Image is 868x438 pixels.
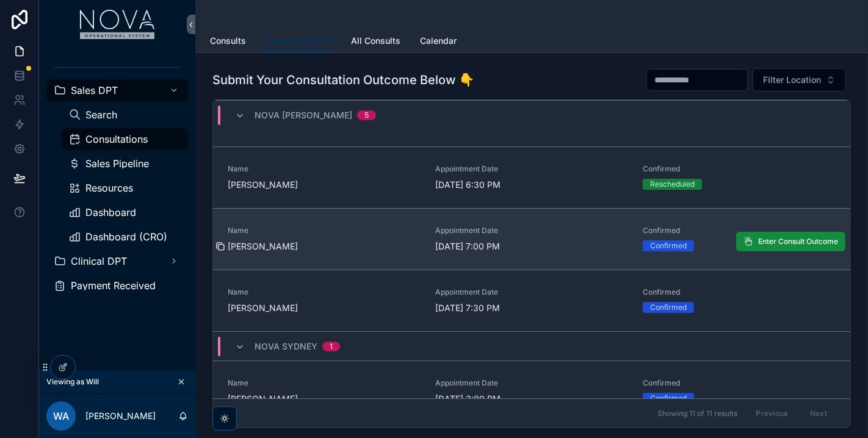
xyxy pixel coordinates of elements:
span: Clinical DPT [71,256,127,266]
a: Dashboard [61,201,188,223]
div: 5 [364,110,369,120]
div: Confirmed [650,240,687,251]
span: Name [228,164,421,174]
span: Calendar [420,35,457,47]
button: Enter Consult Outcome [736,232,845,251]
span: Confirmed [643,226,836,235]
a: Sales DPT [46,79,188,101]
a: Name[PERSON_NAME]Appointment Date[DATE] 3:00 PMConfirmedConfirmed [213,361,850,422]
span: Name [228,287,421,297]
span: [DATE] 7:30 PM [435,302,628,314]
span: Consults [DATE] [266,35,331,47]
span: [PERSON_NAME] [228,240,421,253]
span: Sales DPT [71,85,118,95]
div: 1 [330,342,333,351]
span: Consultations [85,134,148,144]
span: Resources [85,183,133,193]
span: All Consults [351,35,400,47]
span: [PERSON_NAME] [228,179,421,191]
span: WA [53,409,69,423]
span: Dashboard [85,207,136,217]
p: [PERSON_NAME] [85,410,156,422]
span: Confirmed [643,378,836,388]
span: Sales Pipeline [85,159,149,168]
span: Name [228,378,421,388]
span: Confirmed [643,164,836,174]
span: Enter Consult Outcome [758,237,838,246]
h1: Submit Your Consultation Outcome Below 👇 [212,71,474,88]
span: Confirmed [643,287,836,297]
a: Calendar [420,30,457,54]
span: Viewing as Will [46,377,99,387]
a: Payment Received [46,275,188,296]
div: Confirmed [650,393,687,404]
span: [PERSON_NAME] [228,302,421,314]
span: Appointment Date [435,164,628,174]
a: Consults [210,30,246,54]
div: scrollable content [39,49,195,312]
a: Resources [61,177,188,199]
a: Clinical DPT [46,250,188,272]
a: Name[PERSON_NAME]Appointment Date[DATE] 6:30 PMConfirmedRescheduled [213,146,850,208]
span: Consults [210,35,246,47]
span: Name [228,226,421,235]
span: Filter Location [763,74,821,86]
a: All Consults [351,30,400,54]
div: Rescheduled [650,179,695,190]
span: Appointment Date [435,378,628,388]
a: Consults [DATE] [266,30,331,53]
span: Payment Received [71,281,156,290]
span: Nova [PERSON_NAME] [255,109,352,121]
a: Name[PERSON_NAME]Appointment Date[DATE] 7:30 PMConfirmedConfirmed [213,270,850,331]
a: Sales Pipeline [61,153,188,174]
span: Search [85,110,117,120]
span: [DATE] 3:00 PM [435,393,628,405]
button: Select Button [753,68,846,92]
span: Appointment Date [435,287,628,297]
span: Appointment Date [435,226,628,235]
span: [DATE] 6:30 PM [435,179,628,191]
span: Nova Sydney [255,340,317,353]
span: [DATE] 7:00 PM [435,240,628,253]
span: [PERSON_NAME] [228,393,421,405]
a: Dashboard (CRO) [61,226,188,248]
a: Consultations [61,128,188,150]
span: Dashboard (CRO) [85,232,167,242]
a: Search [61,104,188,126]
img: App logo [80,10,155,39]
div: Confirmed [650,302,687,313]
a: Name[PERSON_NAME]Appointment Date[DATE] 7:00 PMConfirmedConfirmedEnter Consult Outcome [213,208,850,270]
span: Showing 11 of 11 results [657,408,737,418]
